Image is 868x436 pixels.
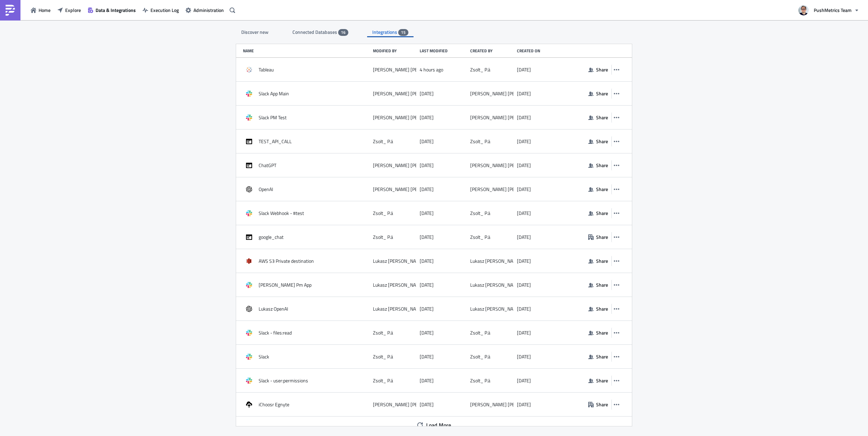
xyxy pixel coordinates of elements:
time: 2024-06-19T13:03:07Z [517,258,531,264]
div: Lukasz [PERSON_NAME] [470,306,522,312]
time: 2025-04-09T08:56:53Z [420,330,434,336]
button: Share [585,280,611,290]
time: 2024-10-17T20:08:36Z [517,306,531,312]
span: Slack Webhook - #test [259,210,304,216]
button: Home [27,5,54,15]
span: Share [596,138,608,145]
div: Zsolt_ P.ä [470,67,490,73]
span: Share [596,209,608,217]
img: PushMetrics [5,5,16,16]
div: Zsolt_ P.ä [373,378,393,384]
div: Name [243,48,370,53]
span: iChoosr Egnyte [259,401,289,408]
button: Share [585,88,611,99]
span: TEST_API_CALL [259,138,292,145]
time: 2023-09-25T14:10:56Z [420,186,434,192]
div: [PERSON_NAME] [PERSON_NAME] [373,114,447,121]
span: Share [596,257,608,264]
span: Share [596,114,608,121]
div: Lukasz [PERSON_NAME] [373,306,424,312]
div: [PERSON_NAME] [PERSON_NAME] [373,91,447,97]
div: Lukasz [PERSON_NAME] [470,258,522,264]
span: Tableau [259,67,274,73]
time: 2024-06-19T13:03:07Z [420,258,434,264]
button: Administration [182,5,227,15]
div: [PERSON_NAME] [PERSON_NAME] [470,114,544,121]
time: 2024-06-17T09:09:20Z [420,234,434,240]
span: Share [596,281,608,288]
a: Execution Log [139,5,182,15]
time: 2023-07-04T14:24:23Z [517,138,531,145]
div: Zsolt_ P.ä [470,234,490,240]
span: Slack [259,354,269,360]
span: Slack App Main [259,91,289,97]
span: Share [596,353,608,360]
div: Zsolt_ P.ä [373,330,393,336]
div: Created by [470,48,513,53]
span: Slack PM Test [259,114,287,121]
span: Administration [193,6,224,14]
span: Share [596,233,608,241]
img: Avatar [798,4,809,16]
time: 2025-05-16T09:09:08Z [517,401,531,408]
span: Home [39,6,50,14]
span: [PERSON_NAME] Pm App [259,282,312,288]
time: 2025-03-31T07:53:47Z [517,330,531,336]
div: [PERSON_NAME] [PERSON_NAME] [470,401,544,408]
div: Zsolt_ P.ä [373,354,393,360]
time: 2023-06-22T12:29:49Z [517,114,531,121]
button: Load More [412,418,456,432]
div: Last modified [420,48,467,53]
span: Integrations [372,28,398,36]
div: [PERSON_NAME] [PERSON_NAME] [470,91,544,97]
a: Data & Integrations [84,5,139,15]
button: Share [585,232,611,242]
span: Slack - files:read [259,330,292,336]
span: 16 [341,30,346,35]
div: Zsolt_ P.ä [470,378,490,384]
time: 2024-10-17T20:08:36Z [420,306,434,312]
div: Lukasz [PERSON_NAME] [470,282,522,288]
span: Share [596,90,608,97]
span: Share [596,162,608,169]
span: Share [596,401,608,408]
span: AWS S3 Private destination [259,258,314,264]
div: [PERSON_NAME] [PERSON_NAME] [373,186,447,192]
span: 15 [401,30,406,35]
span: ChatGPT [259,162,276,168]
div: Lukasz [PERSON_NAME] [373,258,424,264]
div: [PERSON_NAME] [PERSON_NAME] [373,67,447,73]
div: Zsolt_ P.ä [373,210,393,216]
div: Discover new [236,27,274,37]
button: Share [585,184,611,194]
span: Share [596,66,608,73]
span: Lukasz OpenAI [259,306,288,312]
div: Zsolt_ P.ä [373,138,393,145]
time: 2023-06-22T12:29:49Z [420,114,434,121]
span: Share [596,377,608,384]
div: [PERSON_NAME] [PERSON_NAME] [373,162,447,168]
button: Share [585,375,611,386]
time: 2023-06-08T13:25:25Z [517,91,531,97]
time: 2023-09-06T14:09:58Z [517,162,531,168]
span: Explore [65,6,81,14]
time: 2023-09-06T14:09:58Z [420,162,434,168]
button: Share [585,256,611,266]
span: Share [596,305,608,312]
div: [PERSON_NAME] [PERSON_NAME] [373,401,447,408]
button: Share [585,351,611,362]
button: PushMetrics Team [794,3,863,18]
time: 2025-04-15T09:51:20Z [420,354,434,360]
span: Share [596,186,608,193]
div: Zsolt_ P.ä [373,234,393,240]
button: Share [585,327,611,338]
div: [PERSON_NAME] [PERSON_NAME] [470,162,544,168]
time: 2023-04-24T13:50:11Z [517,67,531,73]
button: Share [585,136,611,147]
button: Explore [54,5,84,15]
time: 2025-05-16T09:09:08Z [420,401,434,408]
span: OpenAI [259,186,273,192]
